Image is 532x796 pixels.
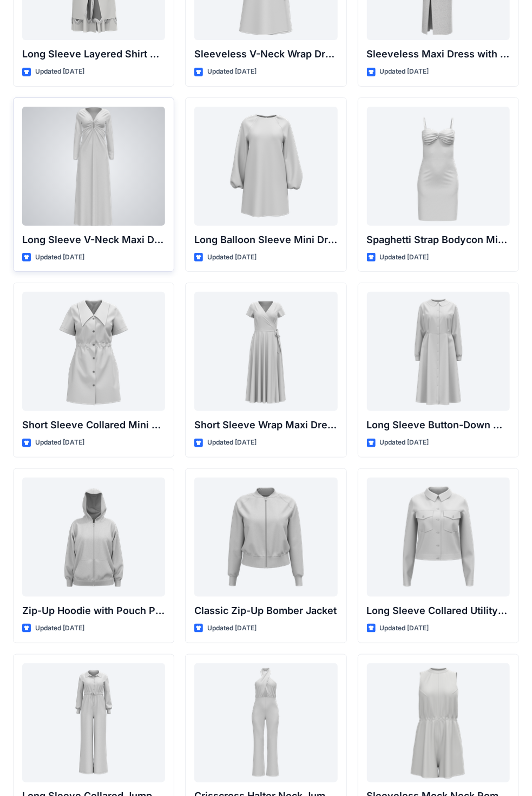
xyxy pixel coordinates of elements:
p: Updated [DATE] [380,437,429,448]
p: Short Sleeve Wrap Maxi Dress [194,417,337,433]
p: Updated [DATE] [207,252,257,263]
p: Sleeveless V-Neck Wrap Dress [194,47,337,62]
p: Updated [DATE] [207,623,257,634]
a: Classic Zip-Up Bomber Jacket [194,478,337,597]
a: Short Sleeve Collared Mini Dress with Drawstring Waist [22,292,165,411]
a: Long Balloon Sleeve Mini Dress [194,107,337,226]
p: Long Balloon Sleeve Mini Dress [194,232,337,247]
p: Long Sleeve Layered Shirt Dress with Drawstring Waist [22,47,165,62]
a: Long Sleeve Collared Jumpsuit with Belt [22,663,165,782]
a: Zip-Up Hoodie with Pouch Pockets [22,478,165,597]
a: Spaghetti Strap Bodycon Mini Dress with Bust Detail [367,107,510,226]
p: Updated [DATE] [380,66,429,77]
p: Long Sleeve V-Neck Maxi Dress with Twisted Detail [22,232,165,247]
p: Updated [DATE] [35,623,84,634]
p: Spaghetti Strap Bodycon Mini Dress with Bust Detail [367,232,510,247]
a: Long Sleeve Collared Utility Jacket [367,478,510,597]
p: Sleeveless Maxi Dress with Twist Detail and Slit [367,47,510,62]
p: Updated [DATE] [380,623,429,634]
a: Long Sleeve V-Neck Maxi Dress with Twisted Detail [22,107,165,226]
p: Long Sleeve Collared Utility Jacket [367,603,510,618]
p: Updated [DATE] [35,66,84,77]
p: Short Sleeve Collared Mini Dress with Drawstring Waist [22,417,165,433]
p: Long Sleeve Button-Down Midi Dress [367,417,510,433]
a: Sleeveless Mock Neck Romper with Drawstring Waist [367,663,510,782]
a: Short Sleeve Wrap Maxi Dress [194,292,337,411]
p: Updated [DATE] [35,437,84,448]
p: Updated [DATE] [380,252,429,263]
a: Crisscross Halter Neck Jumpsuit [194,663,337,782]
p: Updated [DATE] [207,437,257,448]
p: Updated [DATE] [35,252,84,263]
p: Classic Zip-Up Bomber Jacket [194,603,337,618]
p: Updated [DATE] [207,66,257,77]
a: Long Sleeve Button-Down Midi Dress [367,292,510,411]
p: Zip-Up Hoodie with Pouch Pockets [22,603,165,618]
